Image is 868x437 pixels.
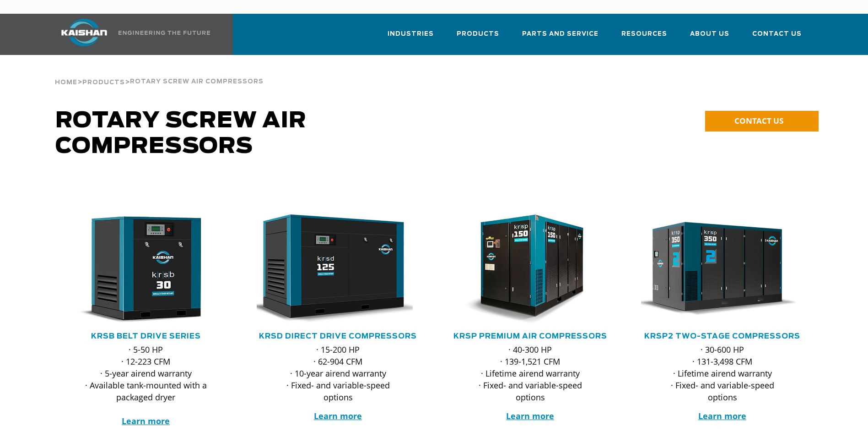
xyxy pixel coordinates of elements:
img: krsb30 [58,214,221,324]
a: Products [457,22,499,53]
a: Contact Us [752,22,802,53]
span: Products [82,80,125,86]
p: · 30-600 HP · 131-3,498 CFM · Lifetime airend warranty · Fixed- and variable-speed options [659,344,786,403]
span: Contact Us [752,29,802,39]
span: Products [457,29,499,39]
p: · 15-200 HP · 62-904 CFM · 10-year airend warranty · Fixed- and variable-speed options [275,344,401,403]
span: CONTACT US [734,115,783,126]
a: KRSB Belt Drive Series [91,333,201,340]
span: Home [55,80,77,86]
a: Products [82,78,125,86]
img: krsp350 [634,214,797,324]
p: · 40-300 HP · 139-1,521 CFM · Lifetime airend warranty · Fixed- and variable-speed options [467,344,593,403]
a: Industries [388,22,434,53]
a: KRSD Direct Drive Compressors [259,333,417,340]
a: Kaishan USA [50,14,212,55]
span: Rotary Screw Air Compressors [55,110,307,158]
a: Resources [621,22,667,53]
span: Rotary Screw Air Compressors [130,79,264,85]
div: krsb30 [65,214,227,324]
img: krsd125 [250,214,413,324]
p: · 5-50 HP · 12-223 CFM · 5-year airend warranty · Available tank-mounted with a packaged dryer [83,344,209,427]
div: krsp350 [641,214,804,324]
a: Learn more [122,415,170,426]
a: About Us [690,22,729,53]
div: > > [55,55,264,90]
span: Resources [621,29,667,39]
div: krsp150 [449,214,612,324]
a: Learn more [698,410,746,421]
img: krsp150 [442,214,605,324]
span: Industries [388,29,434,39]
img: kaishan logo [50,19,119,46]
div: krsd125 [257,214,420,324]
span: Parts and Service [522,29,598,39]
a: KRSP2 Two-Stage Compressors [644,333,800,340]
span: About Us [690,29,729,39]
a: Parts and Service [522,22,598,53]
a: Learn more [506,410,554,421]
img: Engineering the future [119,31,210,35]
a: KRSP Premium Air Compressors [453,333,607,340]
a: Home [55,78,77,86]
a: CONTACT US [705,111,819,131]
a: Learn more [314,410,362,421]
